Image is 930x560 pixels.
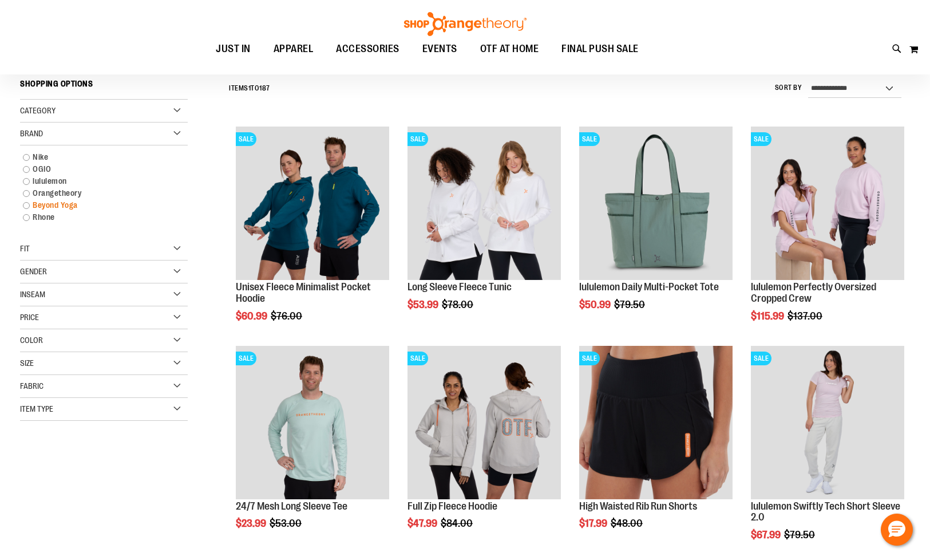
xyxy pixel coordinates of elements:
span: SALE [751,352,771,365]
span: $115.99 [751,310,786,322]
a: ACCESSORIES [324,36,411,62]
div: product [573,121,738,340]
span: $60.99 [236,310,269,322]
label: Sort By [775,83,802,93]
a: lululemon Daily Multi-Pocket ToteSALE [579,127,733,282]
a: lululemon Perfectly Oversized Cropped CrewSALE [751,127,904,282]
a: Long Sleeve Fleece Tunic [407,281,512,293]
a: Product image for Fleece Long SleeveSALE [407,127,561,282]
a: Orangetheory [17,187,178,199]
a: High Waisted Rib Run ShortsSALE [579,346,733,501]
img: Main Image of 1457091 [407,346,561,499]
span: Price [20,313,39,322]
img: Shop Orangetheory [402,12,528,36]
a: EVENTS [411,36,469,62]
a: OGIO [17,163,178,175]
div: product [573,340,738,559]
a: FINAL PUSH SALE [550,36,650,62]
span: SALE [236,352,256,365]
span: $17.99 [579,518,609,529]
span: $78.00 [442,299,475,310]
span: EVENTS [422,36,457,62]
a: lululemon Swiftly Tech Short Sleeve 2.0SALE [751,346,904,501]
img: lululemon Perfectly Oversized Cropped Crew [751,127,904,280]
span: SALE [579,352,600,365]
span: SALE [407,132,428,146]
span: $50.99 [579,299,612,310]
span: $23.99 [236,518,268,529]
a: Full Zip Fleece Hoodie [407,500,497,512]
div: product [230,340,395,559]
img: lululemon Swiftly Tech Short Sleeve 2.0 [751,346,904,499]
a: Unisex Fleece Minimalist Pocket Hoodie [236,281,371,304]
span: $53.00 [270,518,303,529]
a: 24/7 Mesh Long Sleeve Tee [236,500,347,512]
span: Brand [20,129,43,138]
a: Main Image of 1457091SALE [407,346,561,501]
span: 1 [248,84,251,92]
a: Nike [17,151,178,163]
img: Product image for Fleece Long Sleeve [407,127,561,280]
span: $53.99 [407,299,440,310]
span: SALE [236,132,256,146]
span: $79.50 [784,529,817,541]
span: FINAL PUSH SALE [561,36,639,62]
a: lululemon Swiftly Tech Short Sleeve 2.0 [751,500,900,523]
a: APPAREL [262,36,325,62]
span: Item Type [20,404,53,413]
a: lululemon Perfectly Oversized Cropped Crew [751,281,876,304]
a: lululemon [17,175,178,187]
span: Size [20,358,34,368]
span: ACCESSORIES [336,36,399,62]
span: $79.50 [614,299,647,310]
span: APPAREL [274,36,314,62]
span: Fabric [20,381,43,391]
span: SALE [407,352,428,365]
a: lululemon Daily Multi-Pocket Tote [579,281,719,293]
a: Rhone [17,211,178,223]
img: Main Image of 1457095 [236,346,389,499]
button: Hello, have a question? Let’s chat. [881,514,913,546]
span: SALE [751,132,771,146]
a: Main Image of 1457095SALE [236,346,389,501]
img: Unisex Fleece Minimalist Pocket Hoodie [236,127,389,280]
span: $67.99 [751,529,782,541]
span: Gender [20,267,47,276]
span: Fit [20,244,30,253]
span: $137.00 [787,310,824,322]
span: Category [20,106,56,115]
span: $48.00 [611,518,644,529]
span: $47.99 [407,518,439,529]
span: $76.00 [271,310,304,322]
a: High Waisted Rib Run Shorts [579,500,697,512]
strong: Shopping Options [20,74,188,100]
a: Beyond Yoga [17,199,178,211]
img: lululemon Daily Multi-Pocket Tote [579,127,733,280]
span: OTF AT HOME [480,36,539,62]
div: product [402,121,567,340]
span: $84.00 [441,518,474,529]
div: product [230,121,395,351]
span: Color [20,336,43,345]
span: Inseam [20,290,45,299]
span: JUST IN [216,36,251,62]
a: OTF AT HOME [469,36,551,62]
span: 187 [259,84,270,92]
a: JUST IN [204,36,262,62]
h2: Items to [229,80,270,97]
img: High Waisted Rib Run Shorts [579,346,733,499]
span: SALE [579,132,600,146]
a: Unisex Fleece Minimalist Pocket HoodieSALE [236,127,389,282]
div: product [402,340,567,559]
div: product [745,121,910,351]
